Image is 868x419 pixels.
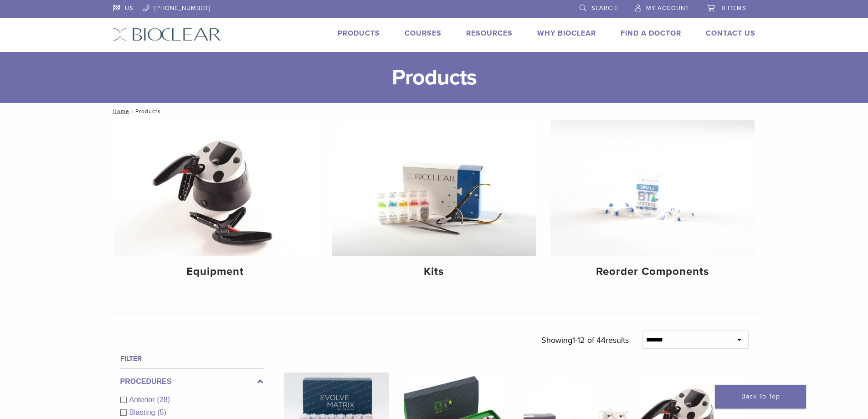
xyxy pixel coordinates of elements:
[706,29,755,38] a: Contact Us
[129,396,157,403] span: Anterior
[550,120,755,286] a: Reorder Components
[110,108,129,114] a: Home
[120,353,263,364] h4: Filter
[715,385,806,409] a: Back To Top
[339,264,529,280] h4: Kits
[621,29,681,38] a: Find A Doctor
[106,103,762,119] nav: Products
[591,5,617,12] span: Search
[722,5,746,12] span: 0 items
[113,120,318,286] a: Equipment
[332,120,536,286] a: Kits
[157,396,170,403] span: (28)
[113,120,318,256] img: Equipment
[129,109,135,114] span: /
[120,376,263,387] label: Procedures
[550,120,755,256] img: Reorder Components
[466,29,513,38] a: Resources
[572,335,606,345] span: 1-12 of 44
[405,29,442,38] a: Courses
[129,409,158,416] span: Blasting
[541,331,629,350] p: Showing results
[558,264,747,280] h4: Reorder Components
[646,5,689,12] span: My Account
[113,28,221,41] img: Bioclear
[157,409,166,416] span: (5)
[338,29,380,38] a: Products
[537,29,596,38] a: Why Bioclear
[121,264,310,280] h4: Equipment
[332,120,536,256] img: Kits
